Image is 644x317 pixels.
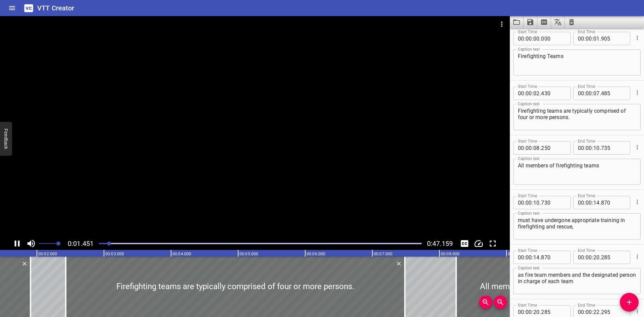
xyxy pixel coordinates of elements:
button: Add Cue [620,293,639,312]
span: . [600,32,601,45]
span: Set video volume [56,242,60,246]
svg: Clear captions [568,18,576,26]
span: : [532,251,533,264]
span: : [532,32,533,45]
input: 00 [526,196,532,209]
textarea: must have undergone appropriate training in firefighting and rescue, [518,217,636,236]
input: 00 [578,32,584,45]
input: 01 [593,32,600,45]
input: 485 [601,87,626,100]
button: Extract captions from video [537,16,551,28]
text: 00:04.000 [172,252,191,256]
span: . [600,196,601,209]
div: Delete Cue [394,259,402,268]
input: 250 [541,141,566,155]
button: Toggle captions [458,237,471,250]
text: 00:06.000 [307,252,325,256]
button: Clear captions [565,16,578,28]
input: 735 [601,141,626,155]
input: 00 [586,141,592,155]
button: Cue Options [633,198,642,206]
button: Delete [20,259,29,268]
button: Play/Pause [11,237,23,250]
span: : [592,196,593,209]
input: 20 [593,251,600,264]
span: . [540,141,541,155]
input: 000 [541,32,566,45]
span: : [592,141,593,155]
span: . [600,141,601,155]
input: 00 [586,32,592,45]
div: Cue Options [633,29,641,47]
input: 00 [526,32,532,45]
input: 10 [533,196,540,209]
button: Translate captions [551,16,565,28]
div: Toggle Full Screen [486,237,499,250]
span: : [584,32,586,45]
input: 00 [578,141,584,155]
input: 285 [601,251,626,264]
button: Video Options [494,16,510,32]
input: 430 [541,87,566,100]
span: : [584,87,586,100]
text: 00:08.000 [441,252,460,256]
div: Cue Options [633,139,641,156]
input: 870 [541,251,566,264]
button: Change Playback Speed [472,237,485,250]
input: 02 [533,87,540,100]
input: 00 [586,196,592,209]
span: : [592,32,593,45]
button: Cue Options [633,88,642,97]
input: 00 [526,87,532,100]
svg: Load captions from file [513,18,521,26]
textarea: All members of firefighting teams [518,162,636,181]
span: : [592,251,593,264]
span: . [540,251,541,264]
span: . [600,251,601,264]
input: 00 [578,196,584,209]
button: Save captions to file [524,16,537,28]
input: 00 [526,251,532,264]
input: 00 [518,32,524,45]
span: : [524,87,526,100]
input: 905 [601,32,626,45]
input: 00 [518,87,524,100]
span: : [584,141,586,155]
div: Cue Options [633,193,641,211]
div: Cue Options [633,84,641,101]
span: 0:47.159 [427,240,453,248]
button: Cue Options [633,307,642,316]
button: Toggle fullscreen [486,237,499,250]
span: : [532,196,533,209]
input: 10 [593,141,600,155]
button: Zoom In [479,296,492,309]
span: : [584,196,586,209]
span: . [540,87,541,100]
input: 14 [593,196,600,209]
textarea: Firefighting teams are typically comprised of four or more persons. [518,108,636,127]
textarea: as fire team members and the designated person in charge of each team [518,272,636,291]
input: 00 [518,251,524,264]
text: 00:09.000 [508,252,527,256]
span: : [532,87,533,100]
input: 00 [518,141,524,155]
span: : [524,251,526,264]
span: . [540,32,541,45]
text: 00:05.000 [239,252,258,256]
button: Delete [394,259,403,268]
text: 00:07.000 [374,252,392,256]
input: 00 [526,141,532,155]
button: Cue Options [633,34,642,42]
svg: Translate captions [554,18,562,26]
div: Play progress [99,243,422,244]
text: 00:02.000 [38,252,57,256]
input: 08 [533,141,540,155]
textarea: Firefighting Teams [518,53,636,72]
span: : [524,196,526,209]
button: Load captions from file [510,16,524,28]
input: 00 [578,251,584,264]
h6: VTT Creator [37,3,74,13]
span: : [524,32,526,45]
span: : [524,141,526,155]
input: 870 [601,196,626,209]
